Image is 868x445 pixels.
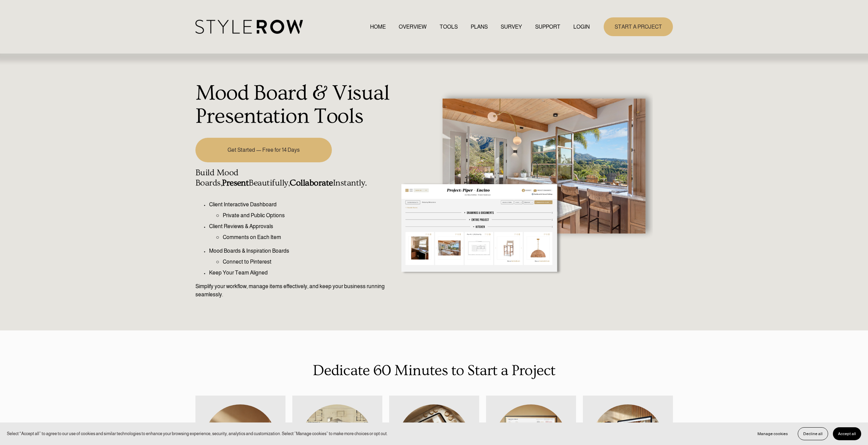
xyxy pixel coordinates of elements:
p: Private and Public Options [223,211,392,220]
p: Mood Boards & Inspiration Boards [209,247,392,255]
a: PLANS [471,22,488,31]
h4: Build Mood Boards, Beautifully, Instantly. [195,168,392,188]
a: LOGIN [573,22,590,31]
p: Client Reviews & Approvals [209,222,392,231]
a: Get Started — Free for 14 Days [195,138,332,162]
a: SURVEY [501,22,522,31]
span: Decline all [803,431,823,436]
a: OVERVIEW [399,22,427,31]
span: SUPPORT [535,23,560,31]
button: Decline all [798,427,828,440]
p: Simplify your workflow, manage items effectively, and keep your business running seamlessly. [195,282,392,299]
span: Accept all [838,431,856,436]
button: Accept all [833,427,861,440]
a: TOOLS [440,22,458,31]
p: Dedicate 60 Minutes to Start a Project [195,359,673,382]
p: Select “Accept all” to agree to our use of cookies and similar technologies to enhance your brows... [7,430,388,437]
span: Manage cookies [757,431,788,436]
a: HOME [370,22,386,31]
strong: Collaborate [290,178,333,188]
button: Manage cookies [752,427,793,440]
p: Comments on Each Item [223,233,392,241]
strong: Present [222,178,249,188]
a: START A PROJECT [604,17,673,36]
a: folder dropdown [535,22,560,31]
p: Keep Your Team Aligned [209,269,392,277]
p: Client Interactive Dashboard [209,201,392,209]
img: StyleRow [195,20,303,34]
h1: Mood Board & Visual Presentation Tools [195,82,392,128]
p: Connect to Pinterest [223,258,392,266]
